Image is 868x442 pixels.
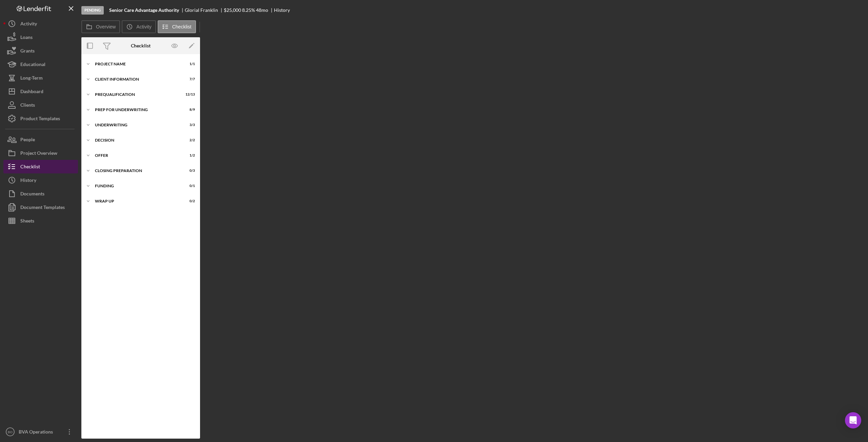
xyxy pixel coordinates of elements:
[95,77,178,81] div: Client Information
[183,77,195,81] div: 7 / 7
[20,133,35,148] div: People
[3,214,78,228] button: Sheets
[845,412,861,428] div: Open Intercom Messenger
[109,7,179,13] b: Senior Care Advantage Authority
[183,184,195,188] div: 0 / 1
[3,160,78,173] button: Checklist
[3,112,78,125] button: Product Templates
[122,20,156,33] button: Activity
[20,214,34,229] div: Sheets
[183,153,195,157] div: 1 / 2
[95,138,178,142] div: Decision
[3,425,78,439] button: BOBVA Operations
[3,71,78,85] button: Long-Term
[183,138,195,142] div: 2 / 2
[95,108,178,112] div: Prep for Underwriting
[256,7,268,13] div: 48 mo
[183,92,195,97] div: 12 / 13
[8,430,13,434] text: BO
[81,6,104,15] div: Pending
[3,85,78,98] button: Dashboard
[183,199,195,203] div: 0 / 2
[3,30,78,44] button: Loans
[20,173,36,189] div: History
[3,201,78,214] button: Document Templates
[224,7,241,13] div: $25,000
[17,425,61,440] div: BVA Operations
[20,58,45,73] div: Educational
[3,187,78,201] button: Documents
[158,20,196,33] button: Checklist
[95,184,178,188] div: Funding
[81,20,120,33] button: Overview
[3,98,78,112] button: Clients
[3,58,78,71] button: Educational
[183,108,195,112] div: 8 / 9
[172,24,192,29] label: Checklist
[20,71,43,86] div: Long-Term
[20,201,65,216] div: Document Templates
[183,123,195,127] div: 3 / 3
[20,30,33,46] div: Loans
[274,7,290,13] div: History
[3,133,78,146] button: People
[95,199,178,203] div: Wrap Up
[96,24,116,29] label: Overview
[131,43,151,48] div: Checklist
[3,173,78,187] button: History
[20,17,37,32] div: Activity
[20,146,57,162] div: Project Overview
[95,62,178,66] div: Project Name
[20,85,43,100] div: Dashboard
[20,187,44,202] div: Documents
[183,62,195,66] div: 1 / 1
[20,98,35,113] div: Clients
[3,146,78,160] button: Project Overview
[20,44,35,59] div: Grants
[136,24,151,29] label: Activity
[185,7,224,13] div: Glorial Franklin
[95,92,178,97] div: Prequalification
[3,17,78,30] button: Activity
[20,112,60,127] div: Product Templates
[3,44,78,58] button: Grants
[95,169,178,173] div: Closing Preparation
[20,160,40,175] div: Checklist
[183,169,195,173] div: 0 / 3
[95,123,178,127] div: Underwriting
[95,153,178,157] div: Offer
[242,7,255,13] div: 8.25 %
